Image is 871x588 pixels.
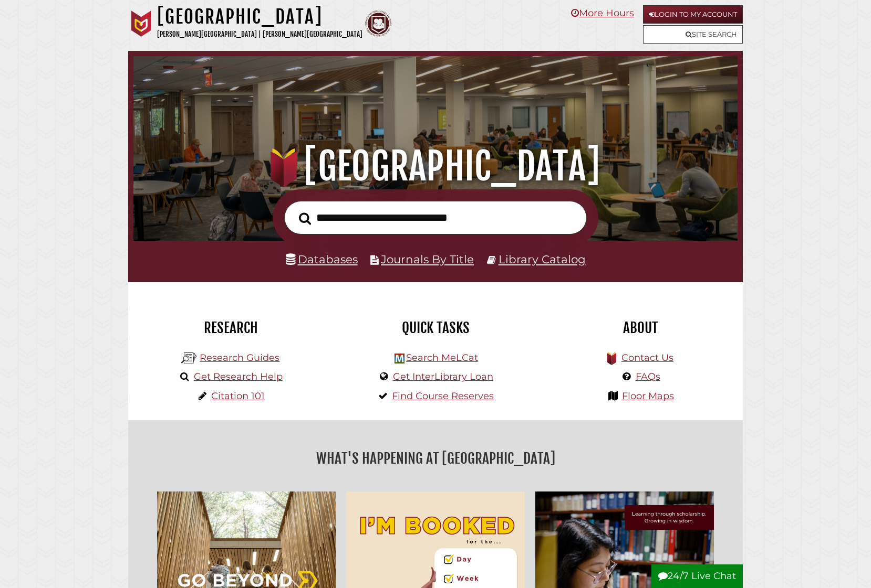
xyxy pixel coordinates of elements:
[546,319,735,337] h2: About
[571,7,634,19] a: More Hours
[395,354,405,364] img: Hekman Library Logo
[294,209,316,228] button: Search
[147,143,724,189] h1: [GEOGRAPHIC_DATA]
[181,350,197,366] img: Hekman Library Logo
[392,390,494,402] a: Find Course Reserves
[157,5,362,28] h1: [GEOGRAPHIC_DATA]
[622,390,674,402] a: Floor Maps
[157,28,362,40] p: [PERSON_NAME][GEOGRAPHIC_DATA] | [PERSON_NAME][GEOGRAPHIC_DATA]
[299,212,311,225] i: Search
[341,319,530,337] h2: Quick Tasks
[211,390,265,402] a: Citation 101
[643,25,743,44] a: Site Search
[194,371,283,382] a: Get Research Help
[200,352,279,364] a: Research Guides
[136,319,325,337] h2: Research
[499,252,586,266] a: Library Catalog
[406,352,478,364] a: Search MeLCat
[636,371,660,382] a: FAQs
[381,252,474,266] a: Journals By Title
[365,10,391,37] img: Calvin Theological Seminary
[128,10,154,37] img: Calvin University
[643,5,743,24] a: Login to My Account
[136,446,735,471] h2: What's Happening at [GEOGRAPHIC_DATA]
[286,252,358,266] a: Databases
[621,352,673,364] a: Contact Us
[393,371,493,382] a: Get InterLibrary Loan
